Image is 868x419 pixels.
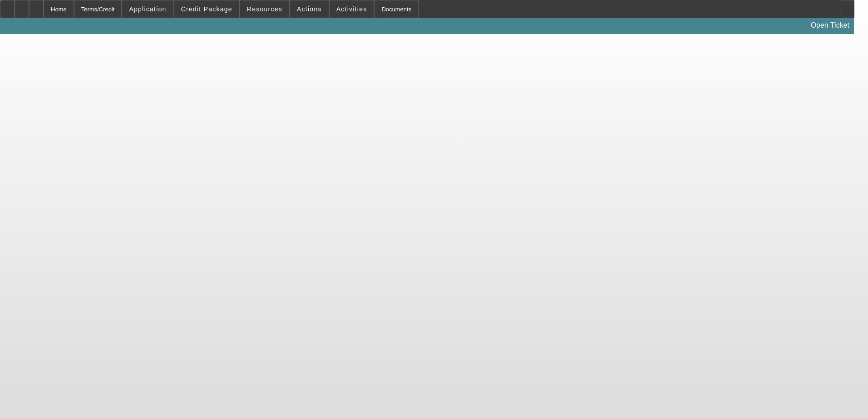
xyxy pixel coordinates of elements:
button: Credit Package [174,0,239,18]
span: Actions [297,5,322,13]
span: Activities [336,5,367,13]
button: Activities [330,0,374,18]
span: Credit Package [181,5,232,13]
span: Application [129,5,166,13]
span: Resources [247,5,282,13]
button: Application [122,0,173,18]
button: Resources [240,0,289,18]
a: Open Ticket [807,18,853,33]
button: Actions [290,0,329,18]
